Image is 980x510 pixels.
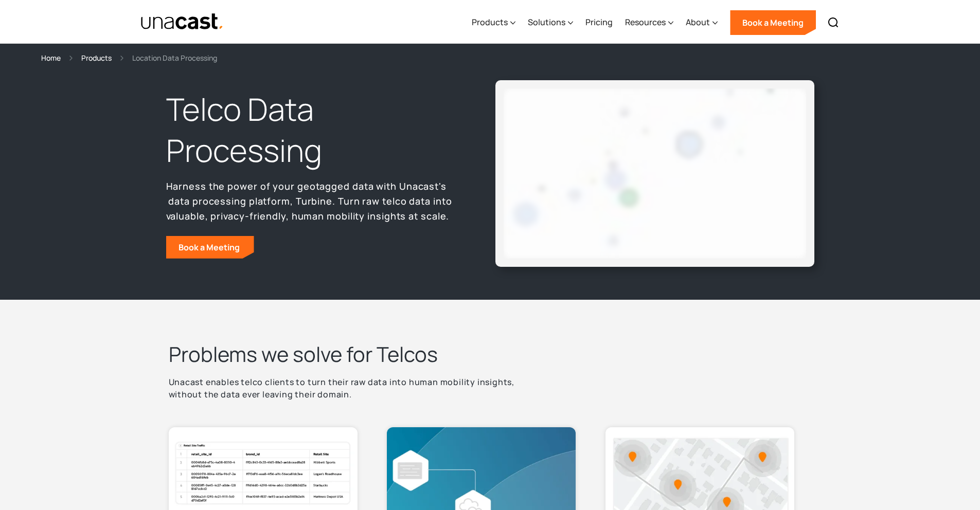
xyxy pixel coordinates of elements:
div: Solutions [528,16,565,28]
a: Pricing [585,2,613,44]
a: Book a Meeting [166,236,254,259]
img: Unacast text logo [140,13,224,31]
div: Products [472,16,508,28]
p: Harness the power of your geotagged data with Unacast's data processing platform, Turbine. Turn r... [166,179,457,223]
a: Products [81,52,112,64]
h2: Problems we solve for Telcos [169,341,812,368]
a: home [140,13,224,31]
a: Home [41,52,61,64]
div: Resources [625,2,673,44]
div: Products [472,2,515,44]
div: Resources [625,16,666,28]
img: Search icon [827,16,840,29]
a: Book a Meeting [730,10,816,35]
h1: Telco Data Processing [166,89,457,171]
div: About [686,2,718,44]
div: Location Data Processing [132,52,217,64]
div: Solutions [528,2,573,44]
div: About [686,16,710,28]
p: Unacast enables telco clients to turn their raw data into human mobility insights, without the da... [169,376,531,400]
